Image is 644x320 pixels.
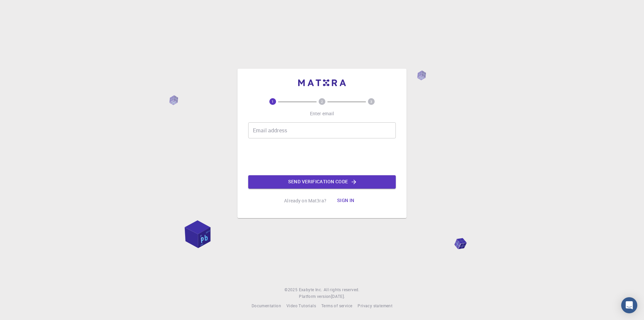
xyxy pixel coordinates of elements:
[310,110,334,117] p: Enter email
[299,293,331,300] span: Platform version
[252,303,281,308] span: Documentation
[271,144,373,170] iframe: reCAPTCHA
[331,294,345,299] span: [DATE] .
[331,293,345,300] a: [DATE].
[621,297,637,313] div: Open Intercom Messenger
[321,303,352,309] a: Terms of service
[284,286,299,293] span: © 2025
[358,303,392,308] span: Privacy statement
[284,197,326,204] p: Already on Mat3ra?
[299,286,322,293] a: Exabyte Inc.
[299,287,322,292] span: Exabyte Inc.
[272,99,274,104] text: 1
[324,286,360,293] span: All rights reserved.
[321,303,352,308] span: Terms of service
[252,303,281,309] a: Documentation
[370,99,372,104] text: 3
[358,303,392,309] a: Privacy statement
[332,194,360,207] button: Sign in
[321,99,323,104] text: 2
[248,175,396,189] button: Send verification code
[286,303,316,308] span: Video Tutorials
[286,303,316,309] a: Video Tutorials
